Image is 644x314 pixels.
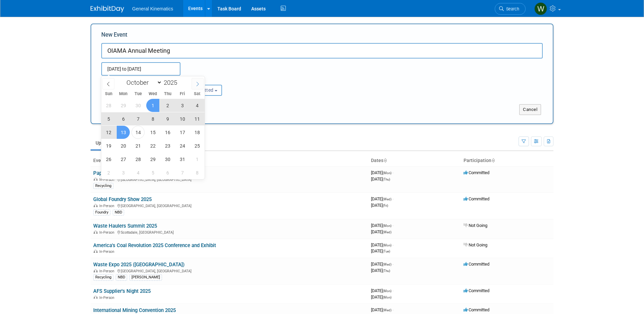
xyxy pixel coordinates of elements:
[146,92,160,96] span: Wed
[383,243,391,247] span: (Mon)
[99,178,116,182] span: In-Person
[371,170,393,175] span: [DATE]
[131,139,145,152] span: October 21, 2025
[117,112,130,125] span: October 6, 2025
[131,166,145,179] span: November 4, 2025
[129,274,162,280] div: [PERSON_NAME]
[491,158,495,163] a: Sort by Participation Type
[99,296,116,300] span: In-Person
[464,242,487,247] span: Not Going
[93,242,216,248] a: America's Coal Revolution 2025 Conference and Exhibit
[116,274,127,280] div: NBD
[132,6,173,11] span: General Kinematics
[93,196,152,202] a: Global Foundry Show 2025
[191,153,204,166] span: November 1, 2025
[461,155,553,166] th: Participation
[93,274,113,280] div: Recycling
[101,76,166,84] div: Attendance / Format:
[176,139,189,152] span: October 24, 2025
[392,242,393,247] span: -
[131,153,145,166] span: October 28, 2025
[113,209,124,215] div: NBD
[191,126,204,139] span: October 18, 2025
[161,139,174,152] span: October 23, 2025
[392,223,393,228] span: -
[383,263,391,266] span: (Wed)
[93,288,151,294] a: AFS Supplier's Night 2025
[371,268,390,273] span: [DATE]
[94,204,98,207] img: In-Person Event
[383,296,391,299] span: (Mon)
[371,203,388,208] span: [DATE]
[495,3,526,15] a: Search
[371,262,393,267] span: [DATE]
[93,268,366,273] div: [GEOGRAPHIC_DATA], [GEOGRAPHIC_DATA]
[371,288,393,293] span: [DATE]
[91,155,368,166] th: Event
[371,242,393,247] span: [DATE]
[102,166,115,179] span: November 2, 2025
[175,92,190,96] span: Fri
[191,166,204,179] span: November 8, 2025
[117,126,130,139] span: October 13, 2025
[117,99,130,112] span: September 29, 2025
[94,230,98,234] img: In-Person Event
[102,139,115,152] span: October 19, 2025
[131,112,145,125] span: October 7, 2025
[93,183,113,189] div: Recycling
[383,230,391,234] span: (Wed)
[102,126,115,139] span: October 12, 2025
[161,153,174,166] span: October 30, 2025
[161,126,174,139] span: October 16, 2025
[383,269,390,273] span: (Thu)
[146,99,159,112] span: October 1, 2025
[146,112,159,125] span: October 8, 2025
[464,170,489,175] span: Committed
[94,178,98,181] img: In-Person Event
[101,62,180,76] input: Start Date - End Date
[102,153,115,166] span: October 26, 2025
[161,166,174,179] span: November 6, 2025
[131,92,146,96] span: Tue
[117,153,130,166] span: October 27, 2025
[464,223,487,228] span: Not Going
[160,92,175,96] span: Thu
[101,31,127,41] label: New Event
[383,308,391,312] span: (Wed)
[93,203,366,208] div: [GEOGRAPHIC_DATA], [GEOGRAPHIC_DATA]
[91,136,130,149] a: Upcoming29
[383,158,387,163] a: Sort by Start Date
[392,196,393,201] span: -
[131,99,145,112] span: September 30, 2025
[383,249,390,253] span: (Tue)
[117,139,130,152] span: October 20, 2025
[464,196,489,201] span: Committed
[101,92,116,96] span: Sun
[383,224,391,228] span: (Mon)
[464,307,489,312] span: Committed
[371,176,390,182] span: [DATE]
[99,204,116,208] span: In-Person
[93,170,186,176] a: Paper and Plastics/ MRF Ops Forum 2025
[93,209,110,215] div: Foundry
[190,92,205,96] span: Sat
[383,178,390,181] span: (Thu)
[176,153,189,166] span: October 31, 2025
[371,295,391,300] span: [DATE]
[392,288,393,293] span: -
[383,204,388,207] span: (Fri)
[176,99,189,112] span: October 3, 2025
[101,43,543,58] input: Name of Trade Show / Conference
[392,170,393,175] span: -
[191,99,204,112] span: October 4, 2025
[93,176,366,182] div: [GEOGRAPHIC_DATA], [GEOGRAPHIC_DATA]
[99,269,116,273] span: In-Person
[91,6,124,12] img: ExhibitDay
[146,166,159,179] span: November 5, 2025
[102,112,115,125] span: October 5, 2025
[191,112,204,125] span: October 11, 2025
[176,166,189,179] span: November 7, 2025
[162,79,182,86] input: Year
[371,229,391,234] span: [DATE]
[102,99,115,112] span: September 28, 2025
